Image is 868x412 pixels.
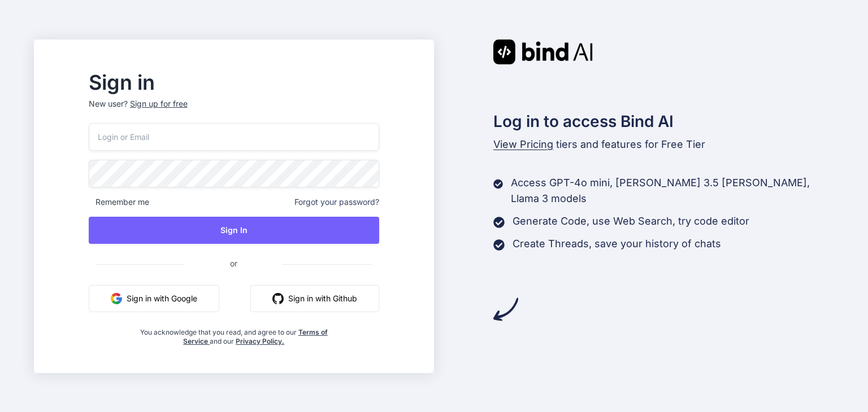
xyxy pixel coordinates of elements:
p: Create Threads, save your history of chats [513,236,721,252]
a: Terms of Service [183,328,328,345]
input: Login or Email [89,123,379,151]
span: Forgot your password? [294,196,379,208]
h2: Sign in [89,73,379,91]
span: Remember me [89,196,149,208]
span: View Pricing [493,138,553,150]
p: Generate Code, use Web Search, try code editor [513,213,749,229]
button: Sign In [89,217,379,244]
button: Sign in with Google [89,285,219,312]
h2: Log in to access Bind AI [493,109,835,133]
p: New user? [89,98,379,123]
p: Access GPT-4o mini, [PERSON_NAME] 3.5 [PERSON_NAME], Llama 3 models [511,175,834,207]
img: arrow [493,297,518,322]
span: or [185,249,283,277]
p: tiers and features for Free Tier [493,137,835,152]
img: Bind AI logo [493,40,593,64]
div: Sign up for free [130,98,188,109]
button: Sign in with Github [250,285,379,312]
img: google [111,293,122,304]
div: You acknowledge that you read, and agree to our and our [137,321,331,346]
a: Privacy Policy. [236,337,284,345]
img: github [272,293,284,304]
